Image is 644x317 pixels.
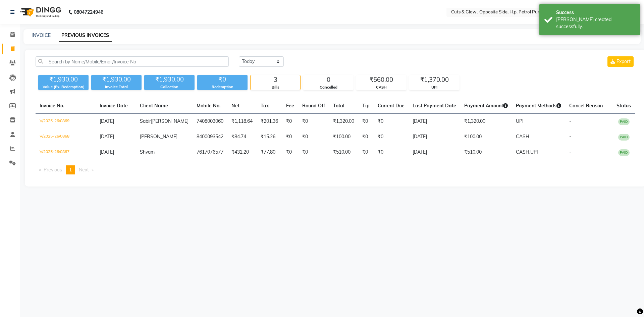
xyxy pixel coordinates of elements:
[304,75,353,85] div: 0
[59,30,112,42] a: PREVIOUS INVOICES
[464,103,508,109] span: Payment Amount
[358,114,374,129] td: ₹0
[569,118,571,124] span: -
[140,118,151,124] span: Sabir
[197,84,248,90] div: Redemption
[329,114,358,129] td: ₹1,320.00
[257,129,282,145] td: ₹15.26
[410,85,459,90] div: UPI
[516,149,530,155] span: CASH,
[362,103,370,109] span: Tip
[193,145,227,160] td: 7617076577
[100,103,128,109] span: Invoice Date
[193,114,227,129] td: 7408003060
[40,103,64,109] span: Invoice No.
[460,114,512,129] td: ₹1,320.00
[569,149,571,155] span: -
[357,85,406,90] div: CASH
[616,58,631,64] span: Export
[32,32,51,38] a: INVOICE
[530,149,538,155] span: UPI
[197,103,221,109] span: Mobile No.
[261,103,269,109] span: Tax
[140,103,168,109] span: Client Name
[329,129,358,145] td: ₹100.00
[516,118,524,124] span: UPI
[38,84,89,90] div: Value (Ex. Redemption)
[17,3,63,21] img: logo
[251,75,300,85] div: 3
[151,118,189,124] span: [PERSON_NAME]
[302,103,325,109] span: Round Off
[304,85,353,90] div: Cancelled
[358,145,374,160] td: ₹0
[329,145,358,160] td: ₹510.00
[374,114,409,129] td: ₹0
[569,134,571,140] span: -
[69,167,72,173] span: 1
[36,129,96,145] td: V/2025-26/0868
[460,129,512,145] td: ₹100.00
[282,114,298,129] td: ₹0
[409,114,460,129] td: [DATE]
[144,84,195,90] div: Collection
[100,134,114,140] span: [DATE]
[556,16,635,30] div: Bill created successfully.
[298,129,329,145] td: ₹0
[100,118,114,124] span: [DATE]
[607,56,634,67] button: Export
[74,3,103,21] b: 08047224946
[516,134,529,140] span: CASH
[197,75,248,84] div: ₹0
[227,145,257,160] td: ₹432.20
[378,103,405,109] span: Current Due
[193,129,227,145] td: 8400093542
[516,103,561,109] span: Payment Methods
[91,84,142,90] div: Invoice Total
[38,75,89,84] div: ₹1,930.00
[251,85,300,90] div: Bills
[298,114,329,129] td: ₹0
[374,145,409,160] td: ₹0
[282,129,298,145] td: ₹0
[144,75,195,84] div: ₹1,930.00
[569,103,603,109] span: Cancel Reason
[618,118,630,125] span: PAID
[358,129,374,145] td: ₹0
[618,134,630,141] span: PAID
[374,129,409,145] td: ₹0
[140,134,177,140] span: [PERSON_NAME]
[333,103,344,109] span: Total
[618,149,630,156] span: PAID
[231,103,239,109] span: Net
[36,145,96,160] td: V/2025-26/0867
[257,114,282,129] td: ₹201.36
[100,149,114,155] span: [DATE]
[79,167,89,173] span: Next
[282,145,298,160] td: ₹0
[227,114,257,129] td: ₹1,118.64
[460,145,512,160] td: ₹510.00
[227,129,257,145] td: ₹84.74
[36,56,229,67] input: Search by Name/Mobile/Email/Invoice No
[257,145,282,160] td: ₹77.80
[298,145,329,160] td: ₹0
[556,9,635,16] div: Success
[36,165,635,174] nav: Pagination
[140,149,155,155] span: Shyam
[413,103,456,109] span: Last Payment Date
[36,114,96,129] td: V/2025-26/0869
[410,75,459,85] div: ₹1,370.00
[409,129,460,145] td: [DATE]
[44,167,62,173] span: Previous
[286,103,294,109] span: Fee
[91,75,142,84] div: ₹1,930.00
[616,103,631,109] span: Status
[357,75,406,85] div: ₹560.00
[409,145,460,160] td: [DATE]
